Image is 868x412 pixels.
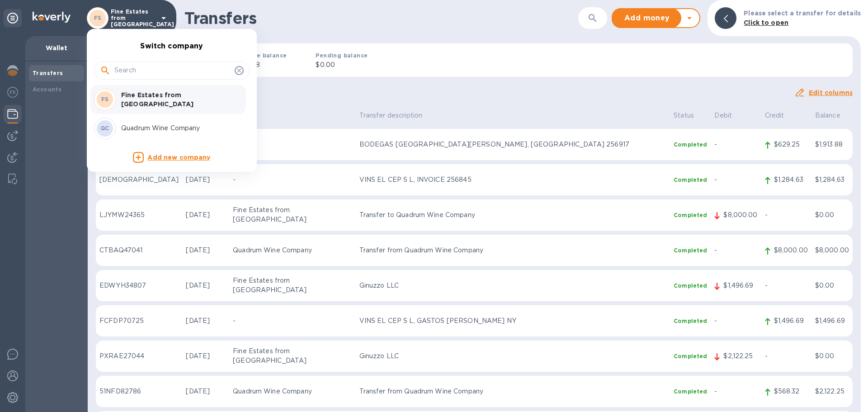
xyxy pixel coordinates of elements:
input: Search [114,64,231,77]
b: FS [101,96,109,103]
b: QC [100,125,109,132]
p: Quadrum Wine Company [121,123,235,133]
p: Add new company [147,153,210,163]
p: Fine Estates from [GEOGRAPHIC_DATA] [121,90,235,109]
